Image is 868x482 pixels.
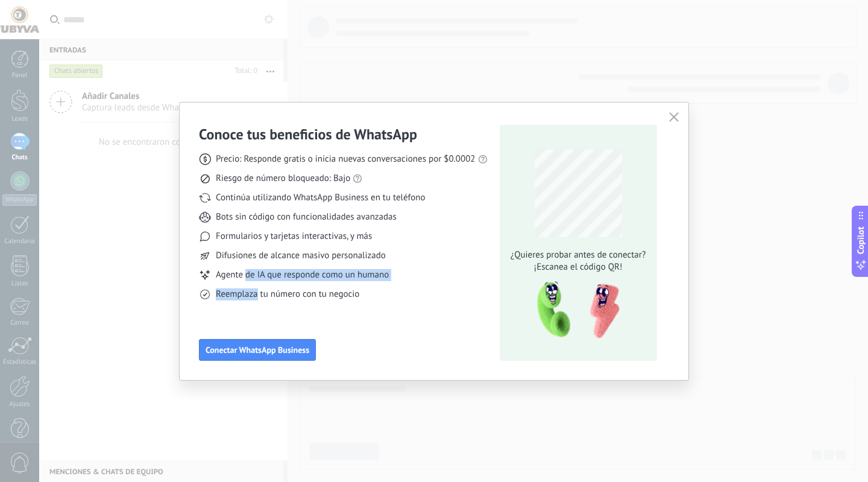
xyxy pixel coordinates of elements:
[216,250,386,262] span: Difusiones de alcance masivo personalizado
[507,261,649,273] span: ¡Escanea el código QR!
[855,226,867,254] span: Copilot
[216,153,476,165] span: Precio: Responde gratis o inicia nuevas conversaciones por $0.0002
[216,211,397,223] span: Bots sin código con funcionalidades avanzadas
[199,125,417,144] h3: Conoce tus beneficios de WhatsApp
[527,278,622,343] img: qr-pic-1x.png
[216,192,425,204] span: Continúa utilizando WhatsApp Business en tu teléfono
[216,173,350,185] span: Riesgo de número bloqueado: Bajo
[216,269,389,281] span: Agente de IA que responde como un humano
[216,288,359,300] span: Reemplaza tu número con tu negocio
[507,249,649,261] span: ¿Quieres probar antes de conectar?
[199,339,316,361] button: Conectar WhatsApp Business
[206,346,309,354] span: Conectar WhatsApp Business
[216,230,372,243] span: Formularios y tarjetas interactivas, y más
